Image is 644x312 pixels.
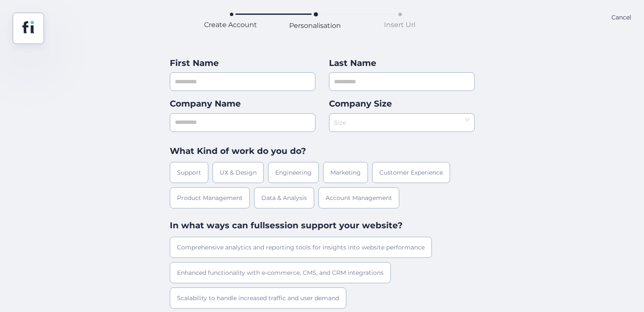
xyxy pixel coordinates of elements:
[170,97,315,110] div: Company Name
[254,187,314,208] div: Data & Analysis
[213,162,264,183] div: UX & Design
[289,20,341,31] div: Personalisation
[170,262,391,283] div: Enhanced functionality with e-commerce, CMS, and CRM integrations
[170,145,475,158] div: What Kind of work do you do?
[329,57,475,70] div: Last Name
[170,219,475,232] div: In what ways can fullsession support your website?
[372,162,450,183] div: Customer Experience
[323,162,368,183] div: Marketing
[611,13,631,44] div: Cancel
[170,162,208,183] div: Support
[170,287,346,309] div: Scalability to handle increased traffic and user demand
[384,19,415,30] div: Insert Url
[170,187,250,208] div: Product Management
[318,187,399,208] div: Account Management
[329,97,475,110] div: Company Size
[170,57,315,70] div: First Name
[170,237,432,258] div: Comprehensive analytics and reporting tools for insights into website performance
[268,162,319,183] div: Engineering
[204,19,257,30] div: Create Account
